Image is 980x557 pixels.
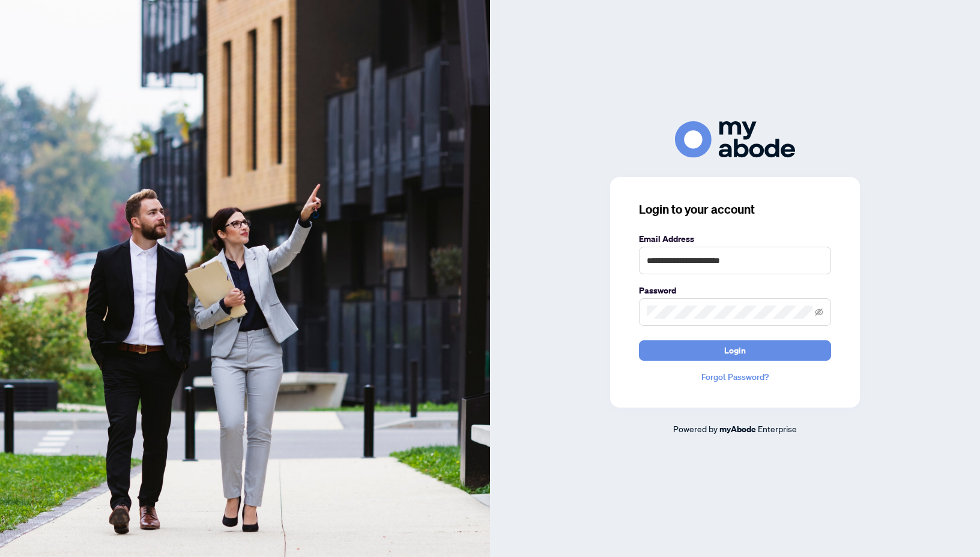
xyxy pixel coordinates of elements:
[719,423,756,436] a: myAbode
[675,121,795,158] img: ma-logo
[639,284,831,297] label: Password
[639,370,831,384] a: Forgot Password?
[639,201,831,218] h3: Login to your account
[639,340,831,361] button: Login
[639,232,831,245] label: Email Address
[758,423,797,434] span: Enterprise
[815,308,823,316] span: eye-invisible
[724,341,746,360] span: Login
[673,423,718,434] span: Powered by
